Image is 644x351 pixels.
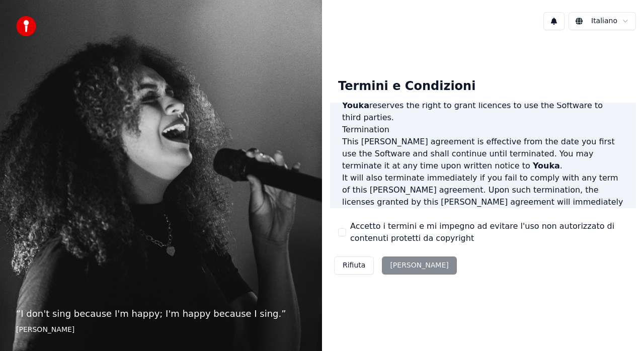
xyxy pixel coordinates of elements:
img: youka [16,16,36,36]
h3: Termination [342,124,624,136]
span: Youka [342,101,369,110]
label: Accetto i termini e mi impegno ad evitare l'uso non autorizzato di contenuti protetti da copyright [350,220,628,244]
p: reserves the right to grant licences to use the Software to third parties. [342,100,624,124]
span: Youka [533,161,560,170]
footer: [PERSON_NAME] [16,325,306,335]
button: Rifiuta [334,256,374,275]
p: “ I don't sing because I'm happy; I'm happy because I sing. ” [16,307,306,321]
div: Termini e Condizioni [330,70,484,103]
p: This [PERSON_NAME] agreement is effective from the date you first use the Software and shall cont... [342,136,624,172]
p: It will also terminate immediately if you fail to comply with any term of this [PERSON_NAME] agre... [342,172,624,244]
